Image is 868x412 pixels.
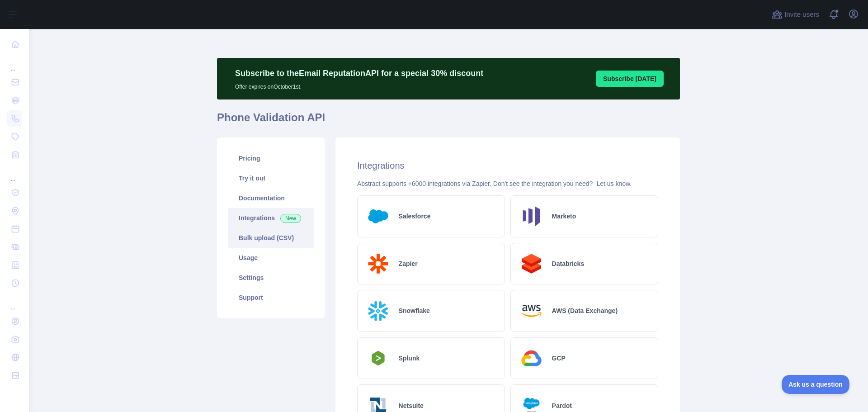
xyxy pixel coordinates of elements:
span: New [280,214,301,223]
h2: GCP [552,354,566,363]
a: Usage [228,248,314,268]
h1: Phone Validation API [217,110,680,132]
a: Let us know. [596,180,632,187]
div: ... [7,54,22,72]
p: Subscribe to the Email Reputation API for a special 30 % discount [235,67,483,80]
img: Logo [365,251,392,277]
div: ... [7,293,22,311]
h2: Salesforce [399,212,431,221]
h2: Databricks [552,259,585,268]
a: Documentation [228,188,314,208]
h2: Netsuite [399,401,424,410]
img: Logo [365,203,392,230]
h2: Snowflake [399,306,430,315]
span: Invite users [784,9,819,20]
p: Offer expires on October 1st. [235,80,483,90]
img: Logo [518,251,545,277]
a: Try it out [228,168,314,188]
iframe: Toggle Customer Support [782,375,850,394]
a: Settings [228,268,314,288]
button: Invite users [770,7,821,22]
h2: AWS (Data Exchange) [552,306,618,315]
a: Support [228,288,314,308]
img: Logo [518,203,545,230]
a: Integrations New [228,208,314,228]
h2: Pardot [552,401,572,410]
h2: Integrations [357,159,658,172]
button: Subscribe [DATE] [596,71,664,87]
h2: Splunk [399,354,420,363]
a: Bulk upload (CSV) [228,228,314,248]
a: Pricing [228,148,314,168]
div: Abstract supports +6000 integrations via Zapier. Don't see the integration you need? [357,179,658,188]
div: ... [7,165,22,183]
img: Logo [518,298,545,324]
h2: Marketo [552,212,576,221]
img: Logo [365,298,392,324]
img: Logo [365,348,392,368]
h2: Zapier [399,259,418,268]
img: Logo [518,345,545,372]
